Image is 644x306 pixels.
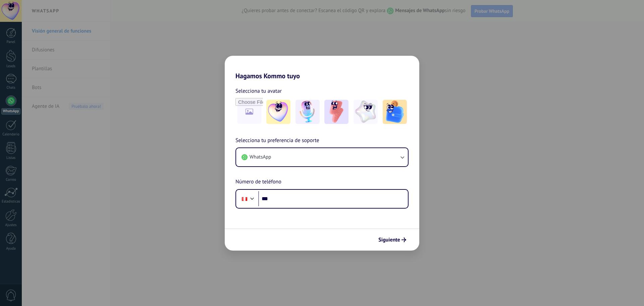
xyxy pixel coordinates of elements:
[235,136,319,145] span: Selecciona tu preferencia de soporte
[235,178,281,186] span: Número de teléfono
[296,100,320,124] img: -2.jpeg
[225,56,419,80] h2: Hagamos Kommo tuyo
[383,100,407,124] img: -5.jpeg
[250,154,271,161] span: WhatsApp
[378,237,400,242] span: Siguiente
[354,100,378,124] img: -4.jpeg
[324,100,348,124] img: -3.jpeg
[266,100,290,124] img: -1.jpeg
[235,87,282,95] span: Selecciona tu avatar
[375,234,409,246] button: Siguiente
[236,148,408,166] button: WhatsApp
[238,192,251,206] div: Peru: + 51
